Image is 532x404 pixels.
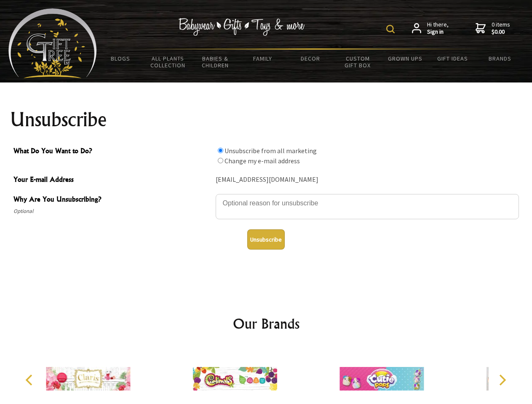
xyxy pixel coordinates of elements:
[493,371,511,389] button: Next
[218,158,223,163] input: What Do You Want to Do?
[492,21,510,36] span: 0 items
[10,109,522,130] h1: Unsubscribe
[429,50,476,67] a: Gift Ideas
[286,50,334,67] a: Decor
[13,206,211,216] span: Optional
[412,21,449,36] a: Hi there,Sign in
[192,50,239,74] a: Babies & Children
[225,146,317,155] label: Unsubscribe from all marketing
[225,157,300,165] label: Change my e-mail address
[179,18,305,36] img: Babywear - Gifts - Toys & more
[144,50,192,74] a: All Plants Collection
[13,146,211,158] span: What Do You Want to Do?
[8,8,97,78] img: Babyware - Gifts - Toys and more...
[492,28,510,36] strong: $0.00
[334,50,382,74] a: Custom Gift Box
[239,50,287,67] a: Family
[17,314,516,334] h2: Our Brands
[476,50,524,67] a: Brands
[476,21,510,36] a: 0 items$0.00
[216,173,519,186] div: [EMAIL_ADDRESS][DOMAIN_NAME]
[97,50,144,67] a: BLOGS
[381,50,429,67] a: Grown Ups
[13,174,211,186] span: Your E-mail Address
[21,371,40,389] button: Previous
[386,25,395,33] img: product search
[216,194,519,219] textarea: Why Are You Unsubscribing?
[218,148,223,153] input: What Do You Want to Do?
[427,28,449,36] strong: Sign in
[427,21,449,36] span: Hi there,
[247,229,285,250] button: Unsubscribe
[13,194,211,206] span: Why Are You Unsubscribing?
